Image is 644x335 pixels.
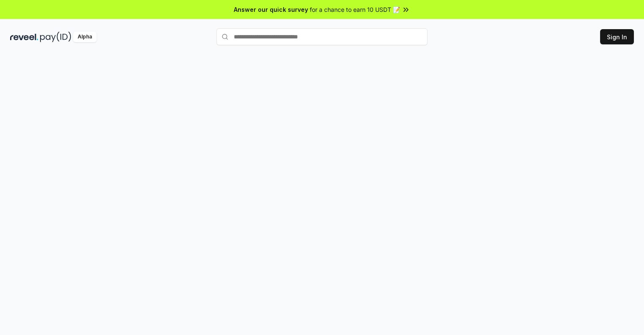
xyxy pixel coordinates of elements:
[73,32,97,42] div: Alpha
[310,5,400,14] span: for a chance to earn 10 USDT 📝
[10,32,38,42] img: reveel_dark
[234,5,308,14] span: Answer our quick survey
[600,29,634,44] button: Sign In
[40,32,71,42] img: pay_id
